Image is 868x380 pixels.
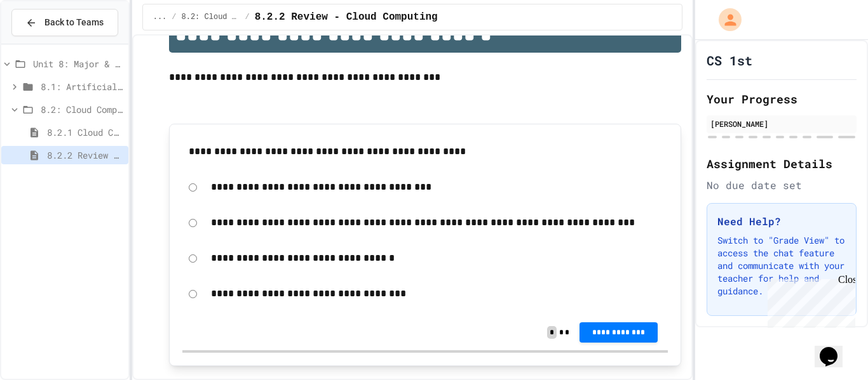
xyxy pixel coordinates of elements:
span: 8.2.2 Review - Cloud Computing [47,148,123,162]
span: / [245,12,249,22]
span: 8.2: Cloud Computing [41,103,123,116]
p: Switch to "Grade View" to access the chat feature and communicate with your teacher for help and ... [717,234,846,298]
span: 8.2: Cloud Computing [182,12,240,22]
span: 8.2.1 Cloud Computing: Transforming the Digital World [47,126,123,139]
h3: Need Help? [717,214,846,229]
h2: Your Progress [707,90,857,108]
iframe: chat widget [815,329,855,367]
span: Back to Teams [44,16,104,29]
div: No due date set [707,178,857,193]
span: 8.2.2 Review - Cloud Computing [255,10,438,25]
h1: CS 1st [707,51,752,69]
span: / [172,12,176,22]
iframe: chat widget [763,274,855,328]
div: [PERSON_NAME] [710,118,853,129]
div: My Account [705,5,745,34]
button: Back to Teams [11,9,118,36]
span: Unit 8: Major & Emerging Technologies [33,57,123,70]
h2: Assignment Details [707,155,857,173]
span: ... [153,12,167,22]
span: 8.1: Artificial Intelligence Basics [41,80,123,93]
div: Chat with us now!Close [5,5,88,81]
